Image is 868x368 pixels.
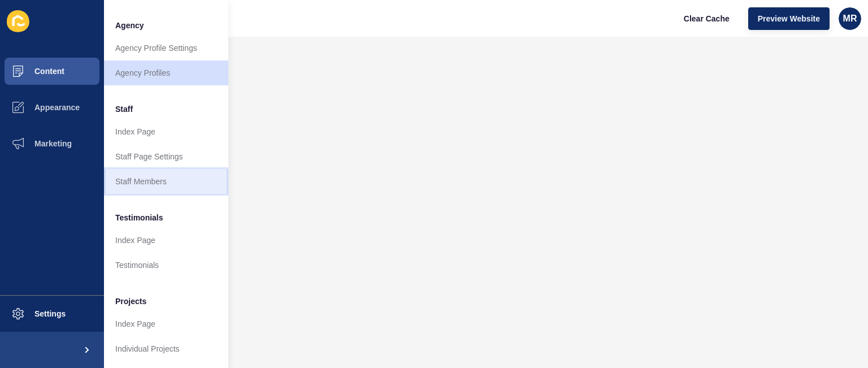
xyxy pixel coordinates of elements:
a: Index Page [104,119,228,144]
span: Clear Cache [684,13,730,24]
span: Projects [115,296,146,307]
span: MR [843,13,857,24]
span: Staff [115,103,133,115]
span: Agency [115,20,144,31]
a: Index Page [104,311,228,336]
button: Preview Website [748,7,830,30]
button: Clear Cache [674,7,739,30]
a: Agency Profiles [104,60,228,85]
a: Staff Members [104,169,228,194]
a: Individual Projects [104,336,228,361]
a: Index Page [104,228,228,253]
a: Agency Profile Settings [104,36,228,60]
a: Staff Page Settings [104,144,228,169]
a: Testimonials [104,253,228,278]
span: Preview Website [758,13,820,24]
span: Testimonials [115,212,163,223]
